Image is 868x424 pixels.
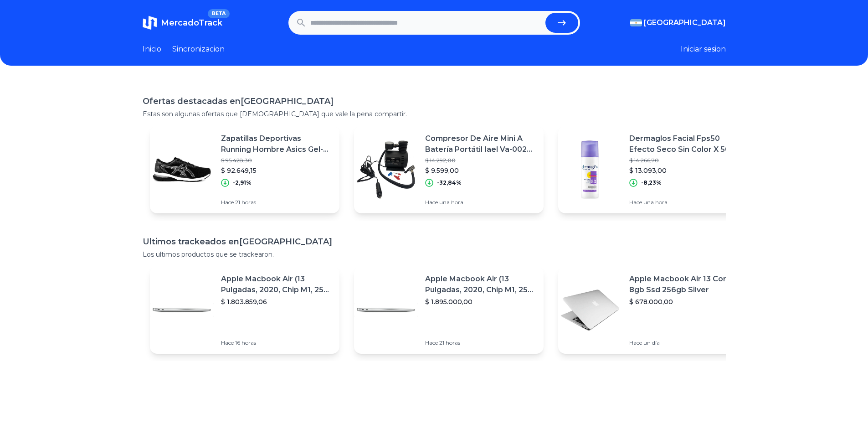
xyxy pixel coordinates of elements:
p: -32,84% [437,179,462,186]
p: $ 13.093,00 [629,166,740,175]
p: $ 95.428,30 [221,157,332,164]
a: MercadoTrackBETA [143,16,222,30]
p: $ 92.649,15 [221,166,332,175]
button: [GEOGRAPHIC_DATA] [630,17,726,28]
p: $ 9.599,00 [425,166,536,175]
a: Featured imageZapatillas Deportivas Running Hombre Asics Gel-equation 13$ 95.428,30$ 92.649,15-2,... [150,126,339,213]
p: Apple Macbook Air 13 Core I5 8gb Ssd 256gb Silver [629,274,740,295]
span: MercadoTrack [161,18,222,28]
p: Hace una hora [629,199,740,206]
a: Featured imageApple Macbook Air (13 Pulgadas, 2020, Chip M1, 256 Gb De Ssd, 8 Gb De Ram) - Plata$... [354,266,544,354]
img: Featured image [558,138,622,202]
h1: Ofertas destacadas en [GEOGRAPHIC_DATA] [143,95,726,108]
span: BETA [208,9,229,18]
p: Dermaglos Facial Fps50 Efecto Seco Sin Color X 50 Gr [629,133,740,155]
p: $ 1.895.000,00 [425,297,536,306]
p: Hace 16 horas [221,339,332,346]
a: Featured imageDermaglos Facial Fps50 Efecto Seco Sin Color X 50 Gr$ 14.266,70$ 13.093,00-8,23%Hac... [558,126,748,213]
img: Featured image [150,278,214,342]
p: Hace 21 horas [221,199,332,206]
p: -8,23% [641,179,662,186]
a: Featured imageApple Macbook Air (13 Pulgadas, 2020, Chip M1, 256 Gb De Ssd, 8 Gb De Ram) - Plata$... [150,266,339,354]
a: Sincronizacion [172,44,225,55]
p: Estas son algunas ofertas que [DEMOGRAPHIC_DATA] que vale la pena compartir. [143,109,726,119]
p: Hace 21 horas [425,339,536,346]
img: Featured image [354,138,418,202]
img: Featured image [354,278,418,342]
h1: Ultimos trackeados en [GEOGRAPHIC_DATA] [143,235,726,248]
p: $ 14.292,00 [425,157,536,164]
p: Los ultimos productos que se trackearon. [143,250,726,259]
a: Featured imageApple Macbook Air 13 Core I5 8gb Ssd 256gb Silver$ 678.000,00Hace un día [558,266,748,354]
span: [GEOGRAPHIC_DATA] [644,17,726,28]
a: Featured imageCompresor De Aire Mini A Batería Portátil Iael Va-002 10l 12v Negro$ 14.292,00$ 9.5... [354,126,544,213]
button: Iniciar sesion [681,44,726,55]
p: $ 678.000,00 [629,297,740,306]
p: Hace un día [629,339,740,346]
a: Inicio [143,44,161,55]
p: Apple Macbook Air (13 Pulgadas, 2020, Chip M1, 256 Gb De Ssd, 8 Gb De Ram) - Plata [425,274,536,295]
p: Zapatillas Deportivas Running Hombre Asics Gel-equation 13 [221,133,332,155]
p: Apple Macbook Air (13 Pulgadas, 2020, Chip M1, 256 Gb De Ssd, 8 Gb De Ram) - Plata [221,274,332,295]
p: Compresor De Aire Mini A Batería Portátil Iael Va-002 10l 12v Negro [425,133,536,155]
p: $ 14.266,70 [629,157,740,164]
img: Featured image [150,138,214,202]
img: Argentina [630,19,642,26]
img: Featured image [558,278,622,342]
p: -2,91% [233,179,252,186]
img: MercadoTrack [143,16,157,30]
p: $ 1.803.859,06 [221,297,332,306]
p: Hace una hora [425,199,536,206]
